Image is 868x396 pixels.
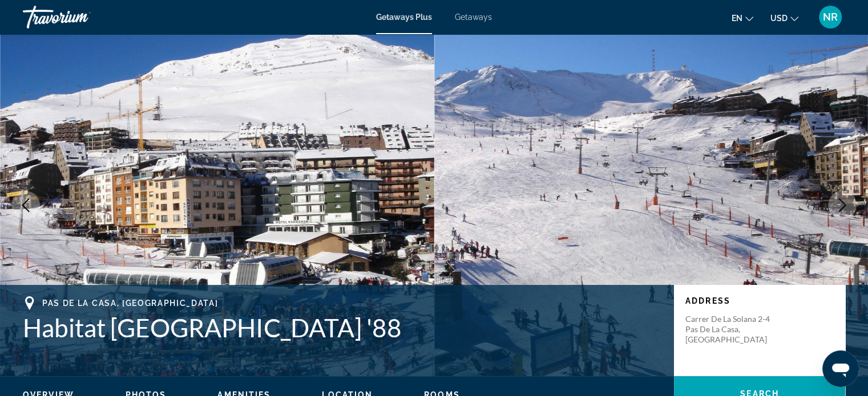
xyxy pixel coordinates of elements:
span: en [732,14,742,23]
span: Pas de la Casa, [GEOGRAPHIC_DATA] [42,299,218,308]
button: User Menu [815,5,845,29]
p: Carrer de la Solana 2-4 Pas de la Casa, [GEOGRAPHIC_DATA] [685,314,777,345]
span: USD [770,14,788,23]
button: Change language [732,10,753,26]
h1: Habitat [GEOGRAPHIC_DATA] '88 [23,313,663,342]
p: Address [685,296,834,305]
span: NR [823,11,838,23]
button: Previous image [11,191,40,219]
a: Getaways [455,13,492,22]
iframe: Кнопка запуска окна обмена сообщениями [822,350,859,387]
button: Change currency [770,10,798,26]
button: Next image [828,191,857,219]
a: Getaways Plus [376,13,432,22]
a: Travorium [23,2,137,32]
